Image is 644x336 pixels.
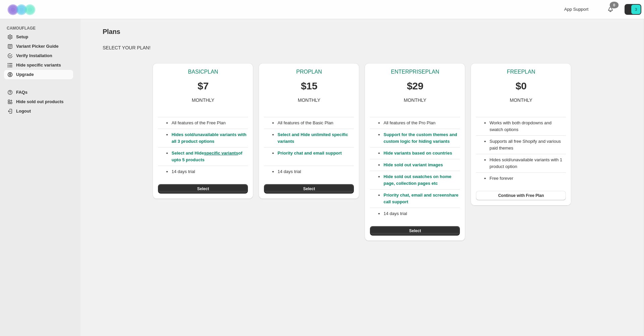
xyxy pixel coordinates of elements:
[4,42,73,51] a: Variant Picker Guide
[16,72,34,77] span: Upgrade
[489,175,566,182] li: Free forever
[383,120,460,126] p: All features of the Pro Plan
[204,151,238,156] a: specific variants
[510,97,532,103] p: MONTHLY
[277,120,354,126] p: All features of the Basic Plan
[198,79,209,93] p: $7
[16,34,28,39] span: Setup
[489,157,566,170] li: Hides sold/unavailable variants with 1 product option
[4,32,73,42] a: Setup
[103,44,622,51] p: SELECT YOUR PLAN!
[171,150,248,163] p: Select and Hide of upto 5 products
[171,131,248,145] p: Hides sold/unavailable variants with all 3 product options
[296,69,322,75] p: PRO PLAN
[516,79,527,93] p: $0
[383,173,460,187] p: Hide sold out swatches on home page, collection pages etc
[383,150,460,157] p: Hide variants based on countries
[16,53,52,58] span: Verify Installation
[391,69,439,75] p: ENTERPRISE PLAN
[277,131,354,145] p: Select and Hide unlimited specific variants
[103,28,120,35] span: Plans
[383,131,460,145] p: Support for the custom themes and custom logic for hiding variants
[301,79,317,93] p: $15
[409,228,421,234] span: Select
[498,193,544,198] span: Continue with Free Plan
[383,192,460,205] p: Priority chat, email and screenshare call support
[4,97,73,107] a: Hide sold out products
[188,69,218,75] p: BASIC PLAN
[158,184,248,194] button: Select
[277,168,354,175] p: 14 days trial
[171,168,248,175] p: 14 days trial
[16,44,58,49] span: Variant Picker Guide
[4,70,73,79] a: Upgrade
[5,0,39,19] img: Camouflage
[171,120,248,126] p: All features of the Free Plan
[298,97,320,103] p: MONTHLY
[192,97,214,103] p: MONTHLY
[407,79,423,93] p: $29
[16,62,61,68] span: Hide specific variants
[303,186,315,192] span: Select
[16,99,64,104] span: Hide sold out products
[264,184,354,194] button: Select
[383,210,460,217] p: 14 days trial
[277,150,354,163] p: Priority chat and email support
[4,88,73,97] a: FAQs
[370,226,460,236] button: Select
[383,162,460,168] p: Hide sold out variant images
[489,138,566,152] li: Supports all free Shopify and various paid themes
[625,4,641,15] button: Avatar with initials 3
[404,97,426,103] p: MONTHLY
[16,109,31,114] span: Logout
[564,7,588,12] span: App Support
[507,69,535,75] p: FREE PLAN
[489,120,566,133] li: Works with both dropdowns and swatch options
[4,60,73,70] a: Hide specific variants
[635,7,637,11] text: 3
[4,107,73,116] a: Logout
[476,191,566,200] button: Continue with Free Plan
[7,26,76,31] span: CAMOUFLAGE
[631,5,641,14] span: Avatar with initials 3
[4,51,73,60] a: Verify Installation
[197,186,209,192] span: Select
[16,90,28,95] span: FAQs
[610,2,619,8] div: 0
[607,6,614,13] a: 0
